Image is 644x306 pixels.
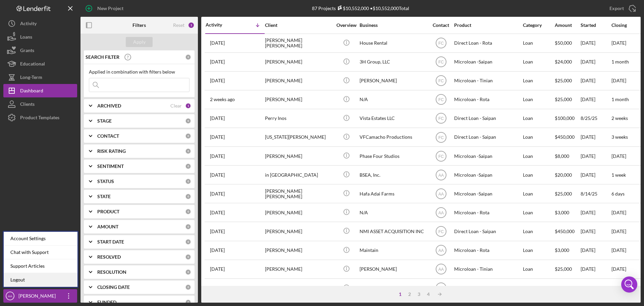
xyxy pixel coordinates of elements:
[454,110,521,127] div: Direct Loan - Saipan
[4,246,77,259] div: Chat with Support
[555,266,572,272] span: $25,000
[454,147,521,165] div: Microloan -Saipan
[210,97,235,102] time: 2025-09-09 02:44
[185,224,191,230] div: 0
[581,53,611,71] div: [DATE]
[581,72,611,90] div: [DATE]
[581,279,611,297] div: [DATE]
[555,285,569,291] span: $3,000
[454,91,521,108] div: Microloan - Rota
[185,299,191,305] div: 0
[97,209,119,214] b: PRODUCT
[360,242,427,259] div: Maintain
[360,279,427,297] div: N/A
[438,248,443,253] text: AA
[3,289,77,303] button: AA[PERSON_NAME]
[611,172,626,178] time: 1 week
[454,128,521,146] div: Direct Loan - Saipan
[523,260,554,278] div: Loan
[89,69,190,75] div: Applied in combination with filters below
[438,135,444,140] text: FC
[265,166,332,184] div: in [GEOGRAPHIC_DATA]
[611,153,626,159] time: [DATE]
[611,191,625,196] time: 6 days
[438,79,444,83] text: FC
[523,128,554,146] div: Loan
[20,57,45,72] div: Educational
[621,276,637,293] div: Open Intercom Messenger
[265,185,332,203] div: [PERSON_NAME] [PERSON_NAME]
[438,286,444,291] text: FC
[454,72,521,90] div: Microloan - Tinian
[97,148,126,154] b: RISK RATING
[611,285,626,291] time: [DATE]
[611,40,626,46] time: [DATE]
[454,23,521,28] div: Product
[555,96,572,102] span: $25,000
[581,185,611,203] div: 8/14/25
[3,71,77,84] a: Long-Term
[438,210,443,215] text: AA
[20,111,59,126] div: Product Templates
[97,224,118,229] b: AMOUNT
[210,59,225,64] time: 2025-09-17 05:43
[438,60,444,64] text: FC
[8,294,12,298] text: AA
[555,191,572,196] span: $25,000
[3,30,77,44] a: Loans
[611,96,629,102] time: 1 month
[97,285,130,290] b: CLOSING DATE
[265,222,332,240] div: [PERSON_NAME]
[555,78,572,83] span: $25,000
[97,179,114,184] b: STATUS
[454,242,521,259] div: Microloan - Rota
[4,259,77,273] a: Support Articles
[3,111,77,124] button: Product Templates
[185,103,191,109] div: 1
[265,204,332,221] div: [PERSON_NAME]
[210,154,225,159] time: 2025-08-22 02:35
[555,23,580,28] div: Amount
[3,57,77,71] button: Educational
[523,242,554,259] div: Loan
[454,53,521,71] div: Microloan -Saipan
[265,53,332,71] div: [PERSON_NAME]
[20,17,37,32] div: Activity
[210,40,225,46] time: 2025-09-17 09:58
[97,118,112,124] b: STAGE
[603,2,641,15] button: Export
[185,193,191,200] div: 0
[523,72,554,90] div: Loan
[360,260,427,278] div: [PERSON_NAME]
[581,260,611,278] div: [DATE]
[265,34,332,52] div: [PERSON_NAME] [PERSON_NAME]
[20,30,32,45] div: Loans
[555,40,572,46] span: $50,000
[3,44,77,57] a: Grants
[336,5,369,11] div: $10,552,000
[360,128,427,146] div: VFCamacho Productions
[611,115,628,121] time: 2 weeks
[523,279,554,297] div: Loan
[438,97,444,102] text: FC
[360,53,427,71] div: 3H Group, LLC
[555,172,572,178] span: $20,000
[97,300,116,305] b: FUNDED
[3,84,77,97] button: Dashboard
[97,269,126,275] b: RESOLUTION
[555,153,569,159] span: $8,000
[210,116,225,121] time: 2025-08-29 00:55
[4,232,77,246] div: Account Settings
[438,116,444,121] text: FC
[97,164,124,169] b: SENTIMENT
[20,84,43,99] div: Dashboard
[360,204,427,221] div: N/A
[428,23,453,28] div: Contact
[20,97,35,113] div: Clients
[97,194,111,199] b: STATE
[185,118,191,124] div: 0
[265,128,332,146] div: [US_STATE][PERSON_NAME]
[454,185,521,203] div: Microloan -Saipan
[312,5,409,11] div: 87 Projects • $10,552,000 Total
